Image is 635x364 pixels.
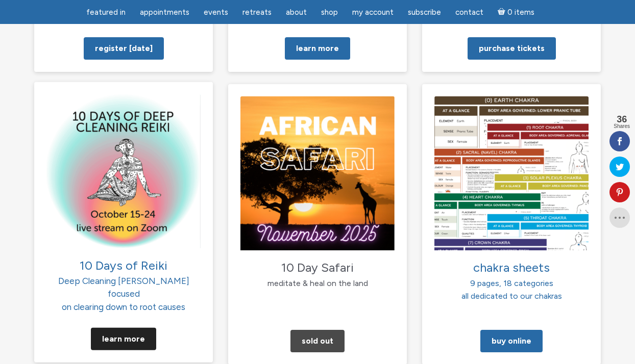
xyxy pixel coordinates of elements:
[498,8,507,17] i: Cart
[84,37,164,60] a: Register [DATE]
[86,8,126,17] span: featured in
[281,260,354,275] span: 10 Day Safari
[91,328,156,350] a: Learn More
[614,124,630,129] span: Shares
[134,3,196,22] a: Appointments
[449,3,490,22] a: Contact
[461,291,562,301] span: all dedicated to our chakras
[236,3,278,22] a: Retreats
[80,3,132,22] a: featured in
[402,3,447,22] a: Subscribe
[408,8,441,17] span: Subscribe
[286,8,307,17] span: About
[62,301,185,311] span: on clearing down to root causes
[290,330,345,352] a: Sold Out
[473,260,550,275] span: chakra sheets
[285,37,350,60] a: Learn more
[346,3,400,22] a: My Account
[280,3,313,22] a: About
[507,9,534,16] span: 0 items
[315,3,344,22] a: Shop
[492,2,541,22] a: Cart0 items
[480,330,543,352] a: Buy Online
[455,8,483,17] span: Contact
[614,115,630,124] span: 36
[80,257,167,272] span: 10 Days of Reiki
[470,278,553,288] span: 9 pages, 18 categories
[468,37,556,60] a: Purchase tickets
[204,8,228,17] span: Events
[321,8,338,17] span: Shop
[58,261,189,299] span: Deep Cleaning [PERSON_NAME] focused
[242,8,272,17] span: Retreats
[267,278,368,288] span: meditate & heal on the land
[352,8,394,17] span: My Account
[140,8,189,17] span: Appointments
[198,3,234,22] a: Events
